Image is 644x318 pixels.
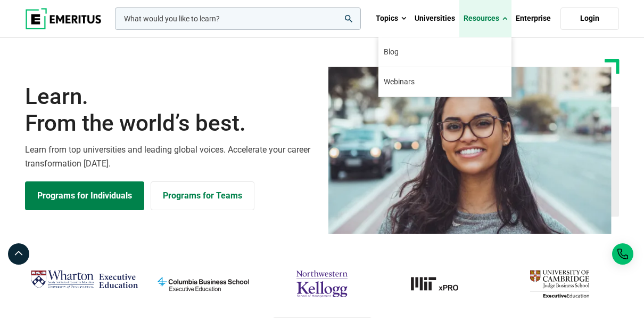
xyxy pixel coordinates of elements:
[25,83,316,137] h1: Learn.
[115,7,361,30] input: woocommerce-product-search-field-0
[151,181,254,210] a: Explore for Business
[387,266,495,301] a: MIT-xPRO
[378,37,511,67] a: Blog
[560,7,619,30] a: Login
[149,266,257,301] img: columbia-business-school
[378,67,511,97] a: Webinars
[25,110,316,137] span: From the world’s best.
[30,266,138,293] img: Wharton Executive Education
[506,266,614,301] img: cambridge-judge-business-school
[25,143,316,170] p: Learn from top universities and leading global voices. Accelerate your career transformation [DATE].
[25,181,144,210] a: Explore Programs
[387,266,495,301] img: MIT xPRO
[328,67,612,234] img: Learn from the world's best
[268,266,376,301] img: northwestern-kellogg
